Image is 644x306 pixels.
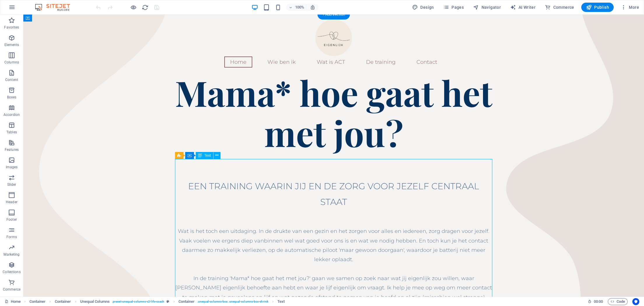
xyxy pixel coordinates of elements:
p: Commerce [3,287,20,292]
span: Text [204,154,211,157]
p: Accordion [3,112,20,117]
h6: 100% [295,4,304,11]
span: 00 00 [594,298,603,305]
div: Design (Ctrl+Alt+Y) [410,3,436,12]
p: Boxes [7,95,17,100]
span: Click to select. Double-click to edit [178,298,195,305]
p: Elements [4,43,19,47]
span: Design [412,4,434,10]
button: 100% [286,4,307,11]
button: Design [410,3,436,12]
h6: Session time [588,298,603,305]
p: Collections [3,270,20,274]
span: . preset-unequal-columns-v2-life-coach [112,298,164,305]
img: Editor Logo [34,4,77,11]
p: Content [5,77,18,82]
p: Tables [6,130,17,135]
button: Click here to leave preview mode and continue editing [130,4,137,11]
span: : [598,299,599,304]
p: Features [5,147,19,152]
span: Navigator [473,4,501,10]
span: . unequal-columns-box .unequal-columns-box-shrink [197,298,268,305]
span: Click to select. Double-click to edit [29,298,46,305]
span: Code [610,298,625,305]
span: Click to select. Double-click to edit [55,298,71,305]
p: Marketing [3,252,20,257]
button: Publish [581,3,614,12]
button: Navigator [471,3,503,12]
p: Images [6,165,18,169]
button: More [618,3,641,12]
span: Pages [443,4,464,10]
button: AI Writer [508,3,538,12]
span: Commerce [545,4,574,10]
button: Code [608,298,628,305]
p: Footer [6,217,17,222]
i: Reload page [142,4,148,11]
a: Click to cancel selection. Double-click to open Pages [5,298,21,305]
div: + Add section [318,10,350,20]
p: Forms [6,235,17,239]
span: Click to select. Double-click to edit [277,298,285,305]
p: Favorites [4,25,19,30]
p: Header [6,200,17,204]
span: More [621,4,639,10]
span: Publish [586,4,609,10]
i: On resize automatically adjust zoom level to fit chosen device. [310,5,315,10]
p: Slider [7,182,16,187]
button: Usercentrics [632,298,639,305]
button: reload [141,4,148,11]
p: Columns [4,60,19,65]
button: Pages [441,3,466,12]
span: AI Writer [510,4,535,10]
button: Commerce [542,3,577,12]
i: This element is a customizable preset [167,300,169,303]
nav: breadcrumb [29,298,285,305]
span: Click to select. Double-click to edit [80,298,110,305]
